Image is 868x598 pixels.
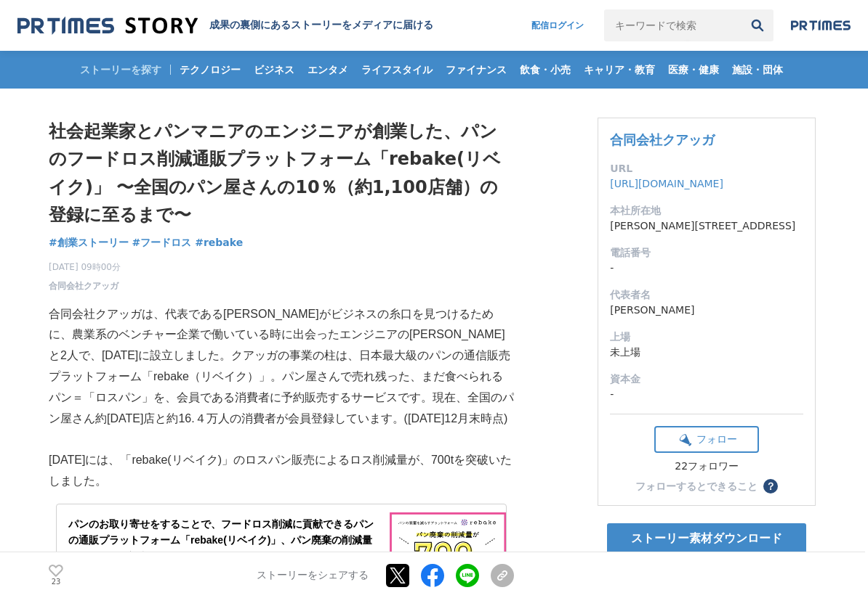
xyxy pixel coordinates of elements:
span: 飲食・小売 [514,63,576,76]
span: ライフスタイル [355,63,438,76]
a: ストーリー素材ダウンロード [607,523,806,554]
dt: 上場 [610,329,803,345]
p: [DATE]には、「rebake(リベイク)」のロスパン販売によるロス削減量が、700tを突破いたしました。 [49,450,514,492]
dt: 本社所在地 [610,203,803,218]
button: フォロー [654,426,759,453]
a: 医療・健康 [662,51,725,89]
a: キャリア・教育 [578,51,661,89]
span: ビジネス [248,63,300,76]
a: 飲食・小売 [514,51,576,89]
a: 合同会社クアッガ [610,132,715,147]
span: ファイナンス [440,63,513,76]
button: ？ [763,479,778,493]
span: #rebake [195,236,243,249]
span: [DATE] 09時00分 [49,261,121,274]
span: テクノロジー [174,63,246,76]
span: 医療・健康 [662,63,725,76]
div: 22フォロワー [654,460,759,473]
div: フォローするとできること [635,481,758,491]
h1: 社会起業家とパンマニアのエンジニアが創業した、パンのフードロス削減通販プラットフォーム「rebake(リベイク)」 〜全国のパン屋さんの10％（約1,100店舗）の登録に至るまで〜 [49,118,514,229]
img: prtimes [791,20,851,31]
img: 成果の裏側にあるストーリーをメディアに届ける [17,16,198,36]
dt: 電話番号 [610,245,803,261]
span: 施設・団体 [726,63,789,76]
span: #創業ストーリー [49,236,129,249]
dd: [PERSON_NAME][STREET_ADDRESS] [610,218,803,234]
a: #創業ストーリー [49,235,129,250]
a: 施設・団体 [726,51,789,89]
span: エンタメ [302,63,354,76]
span: #フードロス [132,236,192,249]
a: ライフスタイル [355,51,438,89]
input: キーワードで検索 [604,9,742,41]
dt: 代表者名 [610,287,803,303]
a: 配信ログイン [517,9,598,41]
dd: 未上場 [610,345,803,360]
span: ？ [765,481,776,491]
a: [URL][DOMAIN_NAME] [610,178,723,189]
a: ファイナンス [440,51,513,89]
a: 成果の裏側にあるストーリーをメディアに届ける 成果の裏側にあるストーリーをメディアに届ける [17,16,433,36]
dd: - [610,387,803,402]
a: ビジネス [248,51,300,89]
div: パンのお取り寄せをすることで、フードロス削減に貢献できるパンの通販プラットフォーム「rebake(リベイク)」、パン廃棄の削減量が700トンを突破！ [68,516,378,565]
dd: - [610,261,803,276]
button: 検索 [742,9,773,41]
a: 合同会社クアッガ [49,279,118,292]
dd: [PERSON_NAME] [610,303,803,318]
p: 23 [49,578,63,586]
h2: 成果の裏側にあるストーリーをメディアに届ける [209,19,433,32]
dt: URL [610,161,803,176]
p: 合同会社クアッガは、代表である[PERSON_NAME]がビジネスの糸口を見つけるために、農業系のベンチャー企業で働いている時に出会ったエンジニアの[PERSON_NAME]と2人で、[DATE... [49,304,514,430]
dt: 資本金 [610,372,803,387]
a: #rebake [195,235,243,250]
a: #フードロス [132,235,192,250]
span: キャリア・教育 [578,63,661,76]
a: テクノロジー [174,51,246,89]
a: エンタメ [302,51,354,89]
p: ストーリーをシェアする [257,569,369,582]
